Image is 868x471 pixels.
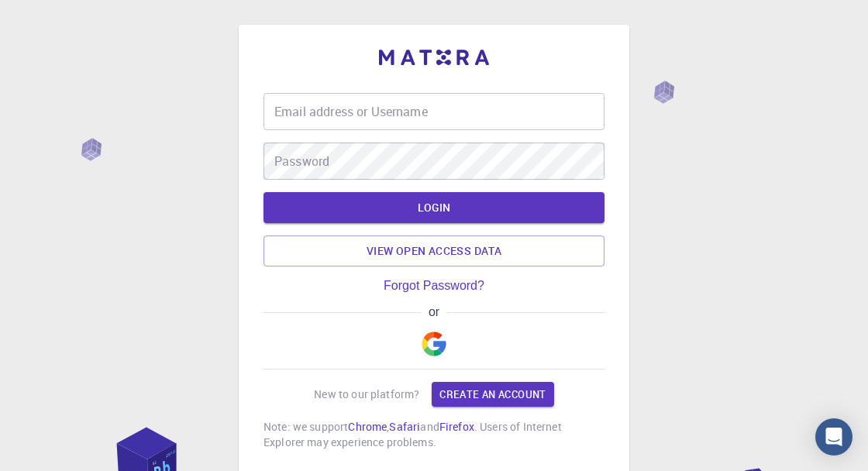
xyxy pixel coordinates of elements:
[348,419,387,434] a: Chrome
[421,305,446,319] span: or
[815,418,852,456] div: Open Intercom Messenger
[432,382,553,407] a: Create an account
[314,387,419,402] p: New to our platform?
[263,235,604,266] a: View open access data
[263,419,604,450] p: Note: we support , and . Users of Internet Explorer may experience problems.
[439,419,474,434] a: Firefox
[263,192,604,223] button: LOGIN
[422,332,446,356] img: Google
[389,419,420,434] a: Safari
[384,279,484,293] a: Forgot Password?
